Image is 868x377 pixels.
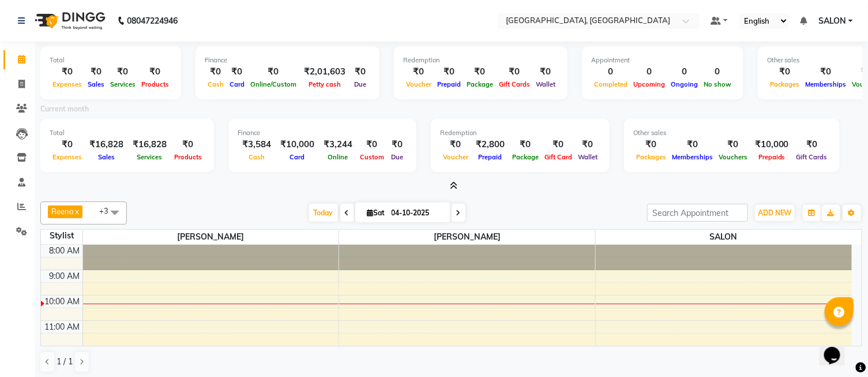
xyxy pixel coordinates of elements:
div: ₹0 [50,138,85,151]
div: ₹0 [50,65,85,79]
div: Finance [205,55,370,65]
a: x [74,207,79,216]
span: Wallet [533,80,558,88]
span: Sat [365,208,388,217]
span: Voucher [440,153,471,161]
span: Cash [246,153,268,161]
div: 9:00 AM [47,270,82,282]
div: Total [50,55,172,65]
span: [PERSON_NAME] [339,230,595,244]
div: ₹0 [509,138,542,151]
span: Reena [51,207,74,216]
span: Petty cash [306,80,344,88]
span: Custom [357,153,387,161]
div: ₹0 [533,65,558,79]
div: ₹0 [350,65,370,79]
div: ₹0 [803,65,850,79]
div: ₹0 [716,138,750,151]
span: Cash [205,80,227,88]
span: Upcoming [630,80,668,88]
div: ₹0 [171,138,205,151]
div: ₹16,828 [128,138,171,151]
div: ₹0 [496,65,533,79]
div: ₹0 [205,65,227,79]
div: ₹3,244 [319,138,357,151]
div: 11:00 AM [43,321,82,333]
span: Prepaid [476,153,505,161]
span: Products [138,80,172,88]
div: ₹0 [85,65,107,79]
span: Gift Cards [496,80,533,88]
div: ₹0 [440,138,471,151]
span: Expenses [50,153,85,161]
label: Current month [40,104,89,114]
div: Redemption [403,55,558,65]
div: 0 [591,65,630,79]
span: Online/Custom [247,80,299,88]
span: Products [171,153,205,161]
span: Memberships [803,80,850,88]
span: Prepaids [756,153,788,161]
div: ₹0 [669,138,716,151]
div: ₹0 [403,65,434,79]
span: Online [325,153,351,161]
span: Memberships [669,153,716,161]
img: logo [29,5,108,37]
span: Gift Card [542,153,575,161]
span: Today [309,204,338,222]
div: ₹0 [227,65,247,79]
div: Other sales [633,128,831,138]
div: Redemption [440,128,600,138]
button: ADD NEW [755,205,795,221]
div: ₹0 [767,65,803,79]
div: ₹0 [633,138,669,151]
div: 0 [668,65,701,79]
div: ₹10,000 [276,138,319,151]
div: ₹0 [107,65,138,79]
span: Card [227,80,247,88]
div: ₹0 [138,65,172,79]
span: Sales [95,153,118,161]
span: ADD NEW [758,208,792,217]
div: ₹0 [357,138,387,151]
div: 0 [630,65,668,79]
span: No show [701,80,734,88]
div: Total [50,128,205,138]
div: ₹0 [794,138,831,151]
span: 1 / 1 [57,356,73,368]
span: Wallet [575,153,600,161]
span: Prepaid [434,80,464,88]
div: ₹0 [387,138,407,151]
span: Sales [85,80,107,88]
span: Package [464,80,496,88]
span: Voucher [403,80,434,88]
span: Services [134,153,166,161]
b: 08047224946 [127,5,178,37]
div: ₹0 [464,65,496,79]
div: Stylist [41,230,82,242]
span: Vouchers [716,153,750,161]
div: 0 [701,65,734,79]
input: Search Appointment [647,204,748,222]
span: [PERSON_NAME] [83,230,339,244]
div: ₹3,584 [238,138,276,151]
span: Completed [591,80,630,88]
span: SALON [818,15,846,27]
input: 2025-10-04 [388,204,446,222]
span: Expenses [50,80,85,88]
div: ₹16,828 [85,138,128,151]
span: Services [107,80,138,88]
div: ₹0 [247,65,299,79]
span: Ongoing [668,80,701,88]
div: 10:00 AM [43,296,82,308]
span: Gift Cards [794,153,831,161]
div: ₹2,800 [471,138,509,151]
span: Due [388,153,406,161]
div: ₹0 [575,138,600,151]
span: SALON [596,230,852,244]
span: Packages [633,153,669,161]
div: ₹2,01,603 [299,65,350,79]
div: ₹0 [434,65,464,79]
span: Package [509,153,542,161]
span: Packages [767,80,803,88]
